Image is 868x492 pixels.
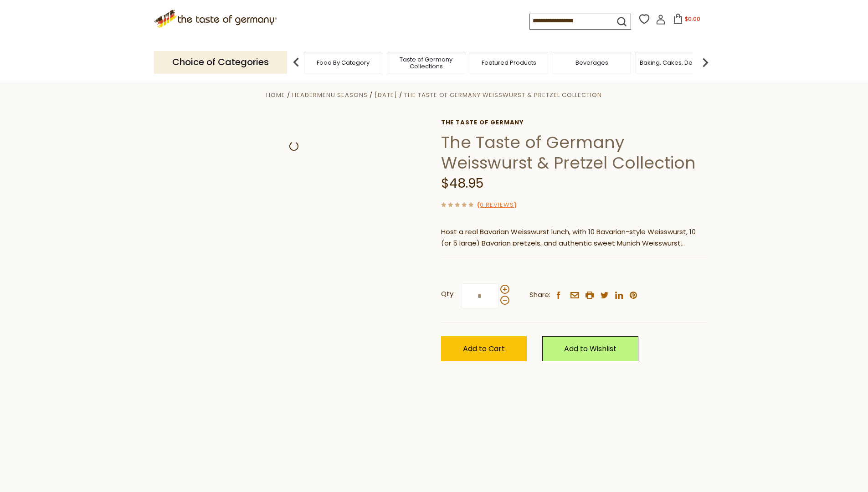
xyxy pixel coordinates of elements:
span: $48.95 [441,174,483,192]
a: The Taste of Germany [441,119,708,126]
a: Featured Products [482,59,536,66]
p: Choice of Categories [154,51,287,73]
a: The Taste of Germany Weisswurst & Pretzel Collection [404,91,602,99]
a: Home [266,91,285,99]
span: Add to Cart [463,343,505,354]
strong: Qty: [441,288,455,300]
a: 0 Reviews [480,200,514,210]
input: Qty: [461,283,498,308]
span: $0.00 [685,15,700,23]
a: Food By Category [317,59,370,66]
span: Share: [529,289,550,301]
a: Beverages [575,59,608,66]
a: HeaderMenu Seasons [292,91,368,99]
a: Taste of Germany Collections [390,56,462,70]
a: Baking, Cakes, Desserts [640,59,710,66]
span: ( ) [477,200,517,209]
button: $0.00 [668,14,706,27]
h1: The Taste of Germany Weisswurst & Pretzel Collection [441,132,708,173]
a: [DATE] [375,91,397,99]
button: Add to Cart [441,336,527,361]
a: Add to Wishlist [542,336,638,361]
img: previous arrow [287,53,305,72]
p: Host a real Bavarian Weisswurst lunch, with 10 Bavarian-style Weisswurst, 10 (or 5 large) Bavaria... [441,226,708,249]
img: next arrow [696,53,714,72]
